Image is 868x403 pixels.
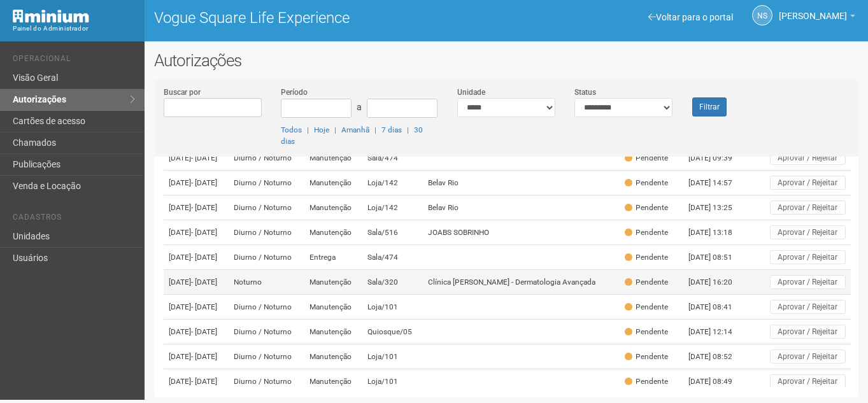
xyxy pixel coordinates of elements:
td: [DATE] 14:57 [683,171,753,195]
td: Loja/101 [362,344,423,369]
td: Belav Rio [423,195,620,220]
div: Pendente [625,153,668,164]
td: Sala/516 [362,220,423,245]
td: [DATE] 16:20 [683,270,753,295]
td: [DATE] 12:14 [683,320,753,344]
img: Minium [13,10,89,23]
td: [DATE] 08:51 [683,245,753,270]
div: Pendente [625,351,668,362]
td: [DATE] [164,245,229,270]
td: [DATE] 08:41 [683,295,753,320]
td: Diurno / Noturno [229,195,304,220]
td: Manutenção [304,344,362,369]
td: [DATE] [164,171,229,195]
td: Sala/320 [362,270,423,295]
td: Sala/474 [362,146,423,171]
div: Pendente [625,376,668,387]
span: | [334,125,336,134]
td: [DATE] 09:39 [683,146,753,171]
div: Pendente [625,327,668,337]
div: Pendente [625,252,668,263]
span: - [DATE] [191,302,217,311]
td: [DATE] [164,369,229,394]
button: Aprovar / Rejeitar [770,350,846,364]
td: Loja/101 [362,295,423,320]
span: - [DATE] [191,203,217,212]
label: Unidade [457,87,485,98]
td: Belav Rio [423,171,620,195]
td: Diurno / Noturno [229,220,304,245]
td: [DATE] 08:49 [683,369,753,394]
td: Manutenção [304,320,362,344]
td: [DATE] [164,270,229,295]
td: Manutenção [304,270,362,295]
td: Clínica [PERSON_NAME] - Dermatologia Avançada [423,270,620,295]
button: Aprovar / Rejeitar [770,374,846,388]
span: - [DATE] [191,153,217,162]
button: Aprovar / Rejeitar [770,300,846,314]
td: Manutenção [304,146,362,171]
span: - [DATE] [191,327,217,336]
button: Aprovar / Rejeitar [770,225,846,239]
li: Operacional [13,54,135,67]
label: Buscar por [164,87,201,98]
td: [DATE] [164,320,229,344]
span: | [307,125,309,134]
span: | [374,125,376,134]
td: [DATE] [164,220,229,245]
span: - [DATE] [191,253,217,262]
td: Diurno / Noturno [229,344,304,369]
span: - [DATE] [191,228,217,237]
span: - [DATE] [191,178,217,187]
td: [DATE] 13:18 [683,220,753,245]
a: [PERSON_NAME] [779,13,855,23]
button: Aprovar / Rejeitar [770,176,846,190]
td: Quiosque/05 [362,320,423,344]
td: [DATE] [164,344,229,369]
td: [DATE] [164,195,229,220]
td: Diurno / Noturno [229,295,304,320]
td: Manutenção [304,171,362,195]
h2: Autorizações [154,51,858,70]
td: [DATE] [164,295,229,320]
span: - [DATE] [191,352,217,361]
a: 7 dias [381,125,402,134]
div: Pendente [625,202,668,213]
span: a [357,102,362,112]
td: Diurno / Noturno [229,369,304,394]
td: [DATE] [164,146,229,171]
div: Pendente [625,178,668,188]
span: - [DATE] [191,278,217,286]
td: Manutenção [304,220,362,245]
button: Filtrar [692,97,727,117]
button: Aprovar / Rejeitar [770,201,846,215]
button: Aprovar / Rejeitar [770,151,846,165]
td: Diurno / Noturno [229,171,304,195]
a: Hoje [314,125,329,134]
td: Loja/142 [362,195,423,220]
a: NS [752,5,772,25]
td: Entrega [304,245,362,270]
a: Todos [281,125,302,134]
td: Noturno [229,270,304,295]
label: Status [574,87,596,98]
td: Diurno / Noturno [229,245,304,270]
label: Período [281,87,308,98]
button: Aprovar / Rejeitar [770,250,846,264]
span: - [DATE] [191,377,217,386]
td: Diurno / Noturno [229,146,304,171]
a: Voltar para o portal [648,12,733,22]
span: | [407,125,409,134]
h1: Vogue Square Life Experience [154,10,497,26]
button: Aprovar / Rejeitar [770,275,846,289]
button: Aprovar / Rejeitar [770,325,846,339]
td: [DATE] 08:52 [683,344,753,369]
td: Loja/101 [362,369,423,394]
td: Manutenção [304,195,362,220]
li: Cadastros [13,213,135,226]
td: Manutenção [304,295,362,320]
td: Diurno / Noturno [229,320,304,344]
div: Pendente [625,302,668,313]
td: JOABS SOBRINHO [423,220,620,245]
td: Manutenção [304,369,362,394]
